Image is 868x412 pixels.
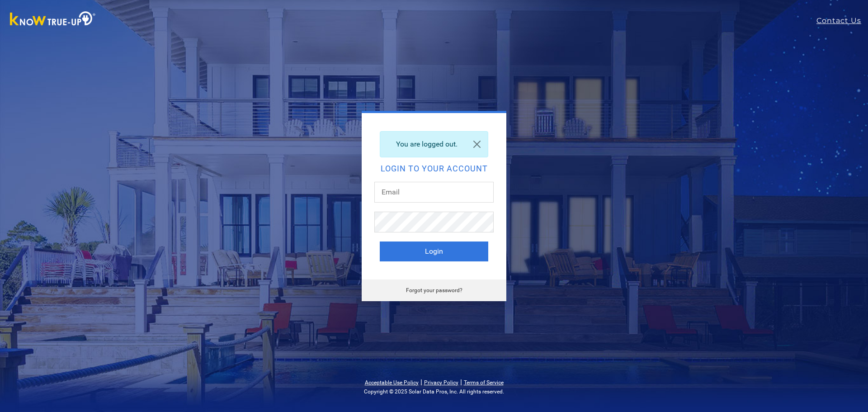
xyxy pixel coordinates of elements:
[816,15,868,26] a: Contact Us
[380,242,488,261] button: Login
[406,287,462,294] a: Forgot your password?
[466,132,488,157] a: Close
[374,182,494,203] input: Email
[5,9,100,30] img: Know True-Up
[365,379,419,386] a: Acceptable Use Policy
[460,378,462,386] span: |
[380,131,488,157] div: You are logged out.
[380,165,488,173] h2: Login to your account
[464,379,504,386] a: Terms of Service
[424,379,458,386] a: Privacy Policy
[420,378,422,386] span: |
